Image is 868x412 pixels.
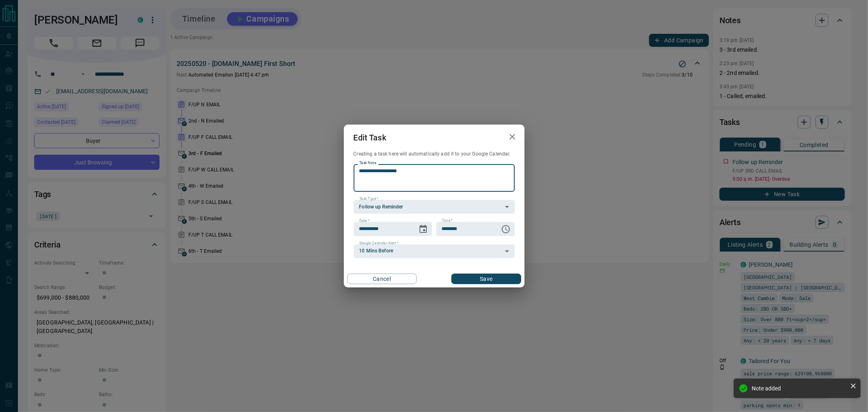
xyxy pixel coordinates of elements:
label: Date [359,218,370,224]
div: Follow up Reminder [354,200,515,214]
h2: Edit Task [344,125,396,151]
div: Note added [752,385,847,392]
label: Task Type [359,196,378,202]
button: Choose time, selected time is 9:00 AM [498,221,514,237]
button: Save [451,274,521,284]
label: Google Calendar Alert [359,241,398,246]
label: Time [442,218,453,224]
button: Choose date, selected date is Oct 15, 2025 [415,221,431,237]
div: 10 Mins Before [354,244,515,258]
button: Cancel [347,274,417,284]
label: Task Note [359,160,376,166]
p: Creating a task here will automatically add it to your Google Calendar. [354,151,515,158]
